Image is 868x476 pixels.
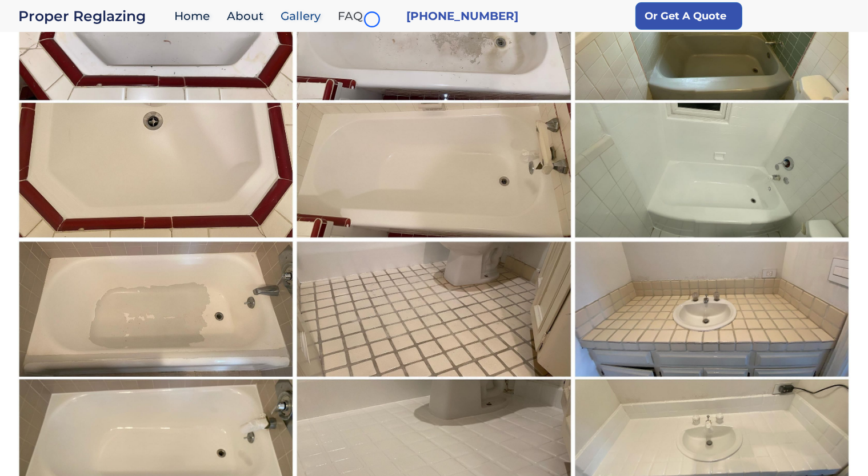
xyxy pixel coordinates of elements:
a: home [18,8,169,24]
a: Gallery [275,4,332,29]
a: Or Get A Quote [635,2,742,30]
div: Proper Reglazing [18,8,169,24]
a: FAQ [332,4,374,29]
a: About [221,4,275,29]
a: [PHONE_NUMBER] [406,8,518,24]
a: Home [169,4,221,29]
